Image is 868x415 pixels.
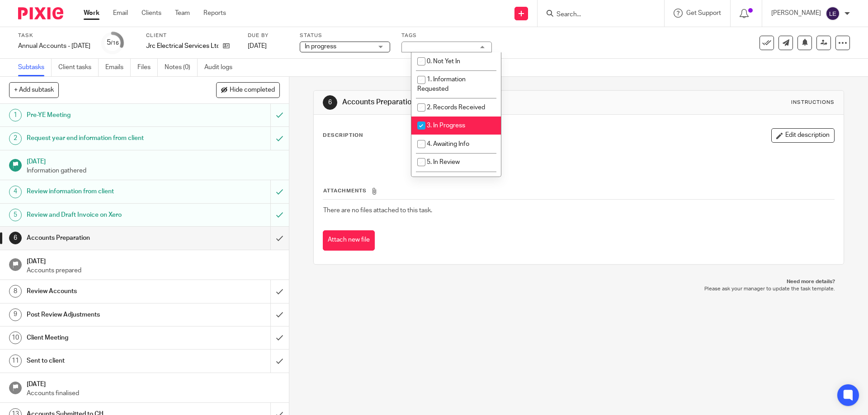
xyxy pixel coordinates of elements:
label: Client [146,32,236,39]
h1: Accounts Preparation [27,231,183,245]
h1: Accounts Preparation [342,98,598,107]
h1: Post Review Adjustments [27,308,183,322]
p: Information gathered [27,166,280,175]
input: Search [556,11,637,19]
p: Accounts finalised [27,389,280,398]
button: + Add subtask [9,82,59,98]
a: Email [113,9,128,18]
div: 6 [9,232,22,244]
span: 5. In Review [427,159,460,165]
p: Please ask your manager to update the task template. [322,285,835,293]
h1: Sent to client [27,354,183,368]
p: Description [323,132,363,139]
div: Annual Accounts - [DATE] [18,42,90,51]
span: Attachments [323,188,367,193]
h1: [DATE] [27,155,280,166]
button: Hide completed [216,82,280,98]
a: Reports [203,9,226,18]
img: svg%3E [826,6,840,21]
div: Instructions [791,99,835,106]
button: Edit description [771,128,835,143]
p: [PERSON_NAME] [771,9,821,18]
a: Subtasks [18,59,52,76]
h1: Client Meeting [27,331,183,345]
a: Client tasks [58,59,99,76]
span: 2. Records Received [427,104,485,111]
small: /16 [111,41,119,46]
div: Annual Accounts - July 2025 [18,42,90,51]
div: 4 [9,186,22,198]
div: 5 [107,37,119,48]
a: Team [175,9,190,18]
span: [DATE] [248,43,267,49]
div: 8 [9,285,22,298]
span: Hide completed [230,87,275,94]
span: 1. Information Requested [417,76,466,92]
p: Accounts prepared [27,266,280,275]
h1: Request year end information from client [27,131,183,145]
div: 6 [323,95,337,110]
a: Emails [105,59,131,76]
a: Notes (0) [165,59,198,76]
a: Work [84,9,99,18]
p: Need more details? [322,278,835,285]
a: Clients [142,9,161,18]
h1: [DATE] [27,378,280,389]
span: Get Support [686,10,721,16]
div: 10 [9,331,22,344]
h1: Review and Draft Invoice on Xero [27,208,183,222]
a: Files [137,59,158,76]
p: Jrc Electrical Services Ltd [146,42,218,51]
div: 11 [9,354,22,367]
span: There are no files attached to this task. [323,207,432,214]
div: 2 [9,132,22,145]
a: Audit logs [204,59,239,76]
div: 1 [9,109,22,121]
label: Tags [401,32,492,39]
h1: Pre-YE Meeting [27,108,183,122]
h1: [DATE] [27,255,280,266]
div: 5 [9,209,22,221]
h1: Review Accounts [27,284,183,298]
span: In progress [305,43,336,50]
span: 3. In Progress [427,122,465,129]
span: 0. Not Yet In [427,58,460,65]
span: 4. Awaiting Info [427,141,469,147]
label: Status [300,32,390,39]
label: Task [18,32,90,39]
label: Due by [248,32,288,39]
img: Pixie [18,7,63,19]
button: Attach new file [323,230,375,251]
div: 9 [9,308,22,321]
h1: Review information from client [27,185,183,198]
